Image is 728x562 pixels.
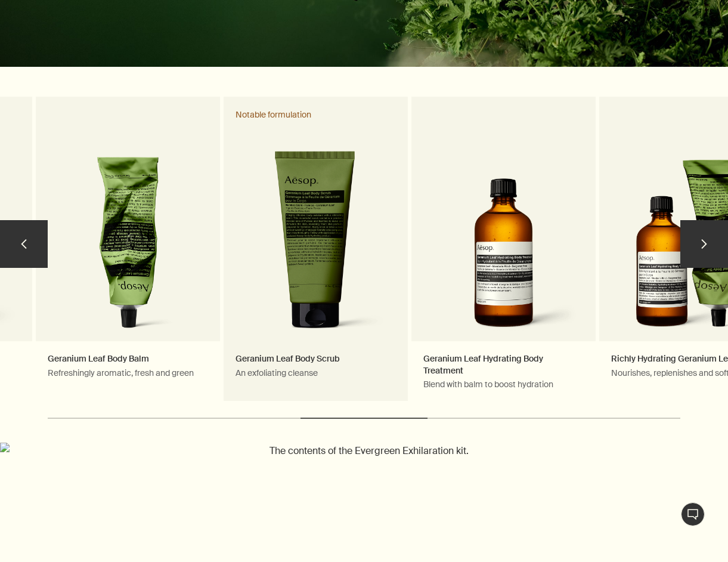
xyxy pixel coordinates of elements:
[411,97,596,402] a: Geranium Leaf Hydrating Body TreatmentBlend with balm to boost hydrationGeranium Leaf Hydrating B...
[680,220,728,268] button: next slide
[681,502,705,526] button: Live Assistance
[36,97,220,402] a: Geranium Leaf Body BalmRefreshingly aromatic, fresh and greenGeranium Leaf Body Balm 100 mL in gr...
[224,97,408,402] a: Geranium Leaf Body ScrubAn exfoliating cleanseGeranium Leaf Body Scrub in green tubeNotable formu...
